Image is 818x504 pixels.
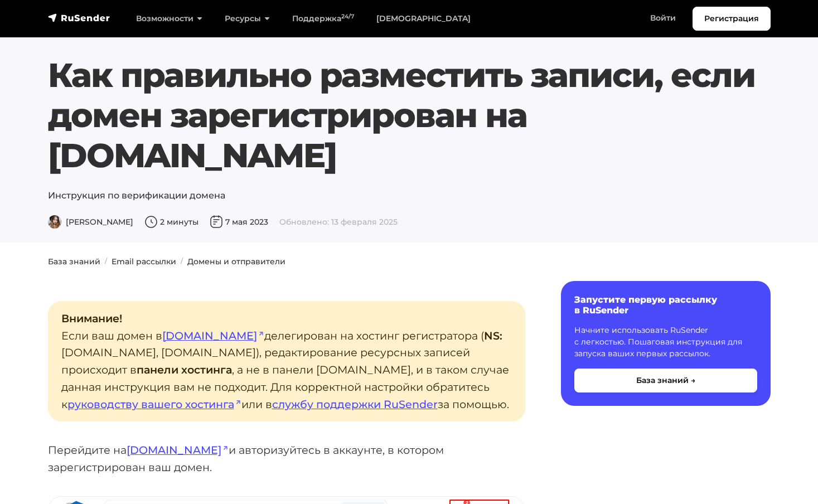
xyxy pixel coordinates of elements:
span: 2 минуты [144,217,199,227]
button: База знаний → [574,369,757,392]
span: Обновлено: 13 февраля 2025 [279,217,398,227]
img: Время чтения [144,215,158,229]
span: [PERSON_NAME] [48,217,133,227]
p: Инструкция по верификации домена [48,189,771,202]
img: RuSender [48,12,110,23]
a: Домены и отправители [187,256,285,266]
p: Перейдите на и авторизуйтесь в аккаунте, в котором зарегистрирован ваш домен. [48,442,525,476]
p: Если ваш домен в делегирован на хостинг регистратора ( [DOMAIN_NAME], [DOMAIN_NAME]), редактирова... [48,301,525,421]
sup: 24/7 [341,13,354,20]
img: Дата публикации [210,215,223,229]
a: руководству вашего хостинга [67,398,241,411]
strong: NS: [484,329,502,342]
h6: Запустите первую рассылку в RuSender [574,294,757,316]
nav: breadcrumb [41,256,777,268]
a: Поддержка24/7 [281,7,365,30]
a: Запустите первую рассылку в RuSender Начните использовать RuSender с легкостью. Пошаговая инструк... [561,281,771,406]
a: Возможности [125,7,214,30]
strong: панели хостинга [137,363,232,376]
a: [DOMAIN_NAME] [162,329,264,342]
strong: Внимание! [61,312,122,325]
p: Начните использовать RuSender с легкостью. Пошаговая инструкция для запуска ваших первых рассылок. [574,324,757,360]
span: 7 мая 2023 [210,217,268,227]
a: [DOMAIN_NAME] [127,443,229,457]
a: Ресурсы [214,7,281,30]
a: [DEMOGRAPHIC_DATA] [365,7,482,30]
h1: Как правильно разместить записи, если домен зарегистрирован на [DOMAIN_NAME] [48,55,771,176]
a: службу поддержки RuSender [272,398,438,411]
a: Войти [639,7,687,30]
a: База знаний [48,256,100,266]
a: Email рассылки [112,256,176,266]
a: Регистрация [693,7,771,31]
